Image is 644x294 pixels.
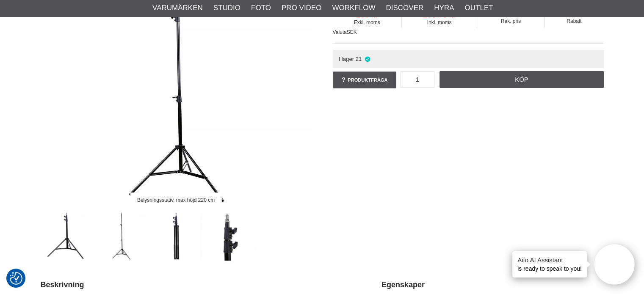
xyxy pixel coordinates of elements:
a: Workflow [332,3,375,14]
h4: Aifo AI Assistant [517,256,582,264]
a: Varumärken [152,3,203,14]
span: I lager [338,56,354,62]
div: Belysningsstativ, max höjd 220 cm [130,192,222,207]
span: Inkl. moms [402,19,477,25]
a: Outlet [464,3,493,14]
span: 21 [356,56,362,62]
h2: Beskrivning [41,280,360,290]
img: Transportlängd 79 cm [150,209,202,261]
span: Rek. pris [477,18,544,24]
a: Produktfråga [333,71,396,88]
img: Phottix Belysningsstativ P220 79-220cm [41,209,92,261]
a: Discover [386,3,423,14]
img: Revisit consent button [10,272,22,285]
img: Både 5/8 tapp och 1/4 gänga i stativtopp [205,209,256,261]
button: Samtyckesinställningar [10,271,22,286]
div: is ready to speak to you! [512,251,587,278]
span: Rabatt [544,18,603,24]
span: Exkl. moms [333,19,401,25]
a: Hyra [434,3,454,14]
span: Valuta [333,29,347,35]
a: Foto [251,3,271,14]
i: I lager [364,56,371,62]
a: Studio [213,3,240,14]
span: SEK [347,29,357,35]
img: Belysningsstativ, max höjd 220 cm [96,209,147,261]
h2: Egenskaper [381,280,604,290]
a: Köp [439,71,604,88]
a: Pro Video [282,3,321,14]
